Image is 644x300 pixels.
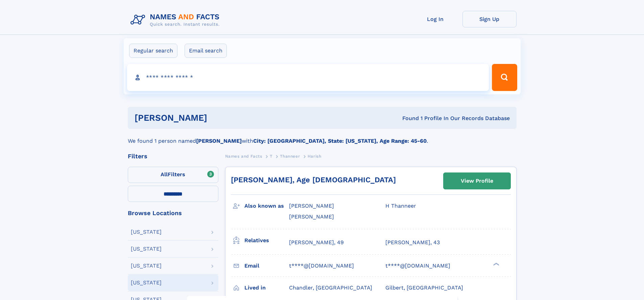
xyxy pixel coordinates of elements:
h3: Lived in [244,282,289,294]
a: View Profile [444,173,510,189]
div: Found 1 Profile In Our Records Database [305,115,510,122]
span: Harish [308,154,321,159]
label: Email search [185,44,227,58]
a: [PERSON_NAME], Age [DEMOGRAPHIC_DATA] [231,176,396,184]
a: [PERSON_NAME], 43 [385,239,440,246]
span: Thanneer [280,154,300,159]
div: Browse Locations [128,210,218,216]
div: [US_STATE] [131,280,162,285]
span: Gilbert, [GEOGRAPHIC_DATA] [385,284,463,291]
div: We found 1 person named with . [128,129,517,145]
h3: Relatives [244,235,289,246]
input: search input [127,64,489,91]
h3: Email [244,260,289,272]
span: Chandler, [GEOGRAPHIC_DATA] [289,284,372,291]
span: H Thanneer [385,203,416,209]
button: Search Button [492,64,517,91]
label: Filters [128,167,218,183]
a: T [270,152,272,160]
a: Sign Up [462,11,517,27]
div: Filters [128,153,218,159]
div: [US_STATE] [131,263,162,269]
div: [US_STATE] [131,229,162,235]
b: City: [GEOGRAPHIC_DATA], State: [US_STATE], Age Range: 45-60 [253,138,427,144]
h3: Also known as [244,200,289,212]
h1: [PERSON_NAME] [135,114,305,122]
div: [US_STATE] [131,246,162,252]
a: Names and Facts [225,152,262,160]
span: [PERSON_NAME] [289,213,334,220]
span: All [161,171,168,178]
label: Regular search [129,44,177,58]
div: ❯ [492,262,500,266]
a: [PERSON_NAME], 49 [289,239,344,246]
span: T [270,154,272,159]
div: View Profile [461,173,493,189]
a: Thanneer [280,152,300,160]
img: Logo Names and Facts [128,11,225,29]
a: Log In [408,11,462,27]
b: [PERSON_NAME] [196,138,242,144]
span: [PERSON_NAME] [289,203,334,209]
